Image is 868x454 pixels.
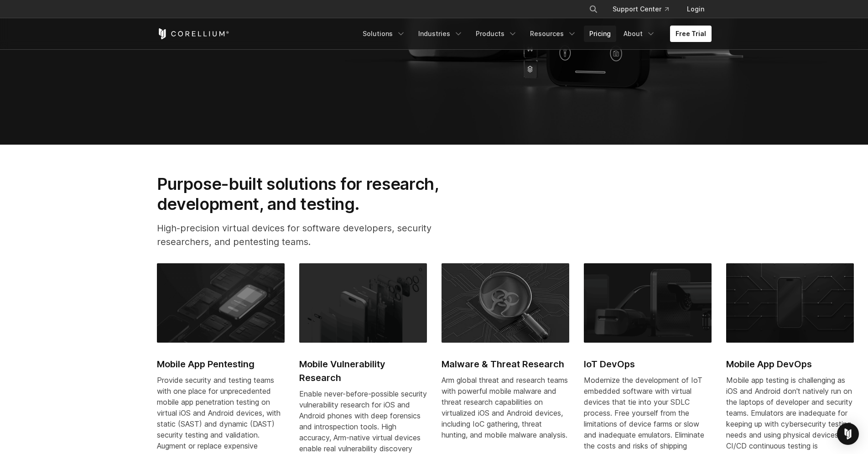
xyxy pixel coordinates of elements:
[442,263,569,451] a: Malware & Threat Research Malware & Threat Research Arm global threat and research teams with pow...
[680,1,712,17] a: Login
[357,26,712,42] div: Navigation Menu
[584,357,712,371] h2: IoT DevOps
[442,263,569,343] img: Malware & Threat Research
[299,357,427,385] h2: Mobile Vulnerability Research
[584,26,616,42] a: Pricing
[299,263,427,343] img: Mobile Vulnerability Research
[157,221,468,249] p: High-precision virtual devices for software developers, security researchers, and pentesting teams.
[157,174,468,214] h2: Purpose-built solutions for research, development, and testing.
[157,357,285,371] h2: Mobile App Pentesting
[442,375,569,440] div: Arm global threat and research teams with powerful mobile malware and threat research capabilitie...
[470,26,523,42] a: Products
[585,1,602,17] button: Search
[618,26,661,42] a: About
[837,423,859,445] div: Open Intercom Messenger
[670,26,712,42] a: Free Trial
[442,357,569,371] h2: Malware & Threat Research
[605,1,676,17] a: Support Center
[726,263,854,343] img: Mobile App DevOps
[584,263,712,343] img: IoT DevOps
[578,1,712,17] div: Navigation Menu
[157,28,229,39] a: Corellium Home
[357,26,411,42] a: Solutions
[726,357,854,371] h2: Mobile App DevOps
[525,26,582,42] a: Resources
[413,26,468,42] a: Industries
[157,263,285,343] img: Mobile App Pentesting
